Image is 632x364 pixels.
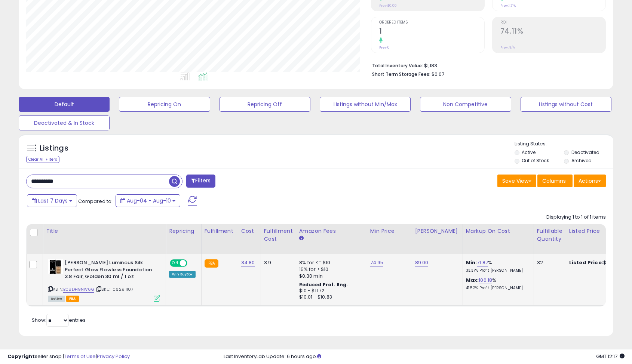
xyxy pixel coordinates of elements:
[415,259,429,266] a: 89.00
[48,296,65,302] span: All listings currently available for purchase on Amazon
[32,317,86,324] span: Show: entries
[466,277,479,284] b: Max:
[379,3,397,8] small: Prev: $0.00
[372,62,423,69] b: Total Inventory Value:
[65,259,156,282] b: [PERSON_NAME] Luminous Silk Perfect Glow Flawless Foundation 3.8 Fair, Golden 30 ml / 1 oz
[466,227,531,235] div: Markup on Cost
[522,157,549,164] label: Out of Stock
[466,259,477,266] b: Min:
[537,227,563,243] div: Fulfillable Quantity
[186,260,198,266] span: OFF
[546,214,606,221] div: Displaying 1 to 1 of 1 items
[127,197,171,204] span: Aug-04 - Aug-10
[497,175,536,187] button: Save View
[479,277,492,284] a: 106.18
[537,175,573,187] button: Columns
[420,97,511,112] button: Non Competitive
[379,45,390,50] small: Prev: 0
[40,143,68,154] h5: Listings
[299,259,361,266] div: 8% for <= $10
[463,224,534,254] th: The percentage added to the cost of goods (COGS) that forms the calculator for Min & Max prices.
[97,353,130,360] a: Privacy Policy
[500,45,515,50] small: Prev: N/A
[264,259,290,266] div: 3.9
[26,156,59,163] div: Clear All Filters
[38,197,68,204] span: Last 7 Days
[299,266,361,273] div: 15% for > $10
[521,97,611,112] button: Listings without Cost
[500,21,605,25] span: ROI
[63,286,94,293] a: B08DH9NW6G
[7,353,35,360] strong: Copyright
[415,227,460,235] div: [PERSON_NAME]
[500,3,516,8] small: Prev: 1.71%
[299,273,361,280] div: $0.30 min
[574,175,606,187] button: Actions
[169,227,198,235] div: Repricing
[372,71,430,77] b: Short Term Storage Fees:
[569,259,603,266] b: Listed Price:
[522,149,536,155] label: Active
[186,175,215,188] button: Filters
[299,288,361,294] div: $10 - $11.72
[299,294,361,300] div: $10.01 - $10.83
[571,149,599,155] label: Deactivated
[46,227,163,235] div: Title
[95,286,134,292] span: | SKU: 1062911107
[370,227,409,235] div: Min Price
[205,259,218,268] small: FBA
[466,286,528,291] p: 41.52% Profit [PERSON_NAME]
[264,227,293,243] div: Fulfillment Cost
[48,259,63,274] img: 41zxbzZVNjL._SL40_.jpg
[537,259,560,266] div: 32
[116,194,180,207] button: Aug-04 - Aug-10
[299,235,304,242] small: Amazon Fees.
[119,97,210,112] button: Repricing On
[241,259,255,266] a: 34.80
[432,71,444,78] span: $0.07
[466,277,528,291] div: %
[477,259,488,266] a: 71.87
[241,227,258,235] div: Cost
[19,115,110,130] button: Deactivated & In Stock
[379,21,484,25] span: Ordered Items
[299,227,364,235] div: Amazon Fees
[379,27,484,37] h2: 1
[542,177,566,185] span: Columns
[169,271,196,278] div: Win BuyBox
[466,259,528,273] div: %
[205,227,235,235] div: Fulfillment
[27,194,77,207] button: Last 7 Days
[7,353,130,360] div: seller snap | |
[224,353,625,360] div: Last InventoryLab Update: 6 hours ago.
[370,259,384,266] a: 74.95
[571,157,592,164] label: Archived
[596,353,625,360] span: 2025-08-18 12:17 GMT
[64,353,96,360] a: Terms of Use
[19,97,110,112] button: Default
[220,97,310,112] button: Repricing Off
[299,281,348,288] b: Reduced Prof. Rng.
[372,61,600,70] li: $1,183
[66,296,79,302] span: FBA
[320,97,411,112] button: Listings without Min/Max
[515,141,613,148] p: Listing States:
[569,259,631,266] div: $75.82
[466,268,528,273] p: 33.37% Profit [PERSON_NAME]
[78,198,113,205] span: Compared to:
[48,259,160,301] div: ASIN:
[500,27,605,37] h2: 74.11%
[171,260,180,266] span: ON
